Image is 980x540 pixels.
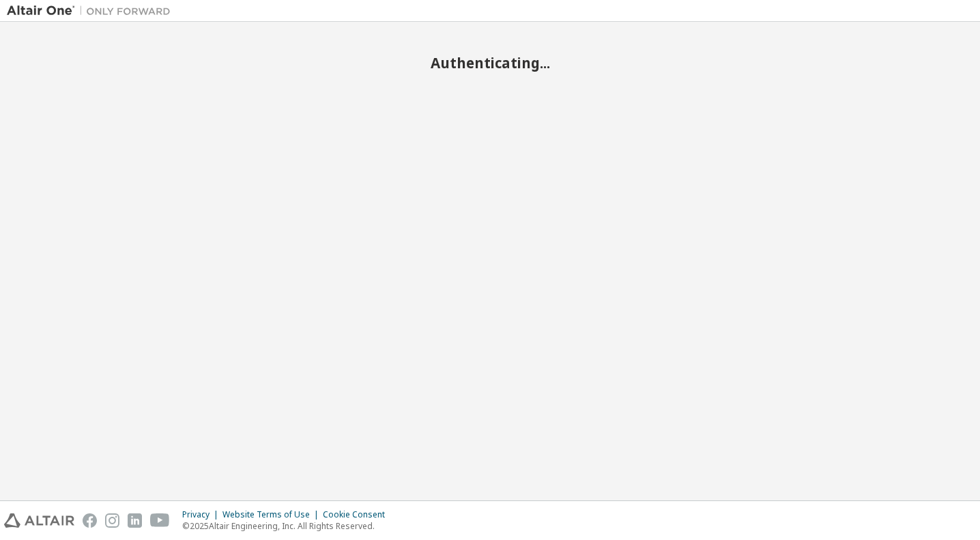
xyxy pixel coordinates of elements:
[182,520,393,532] p: © 2025 Altair Engineering, Inc. All Rights Reserved.
[150,513,170,528] img: youtube.svg
[83,513,97,528] img: facebook.svg
[323,509,393,520] div: Cookie Consent
[128,513,142,528] img: linkedin.svg
[7,54,973,72] h2: Authenticating...
[182,509,222,520] div: Privacy
[222,509,323,520] div: Website Terms of Use
[4,513,74,528] img: altair_logo.svg
[7,4,177,18] img: Altair One
[105,513,119,528] img: instagram.svg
